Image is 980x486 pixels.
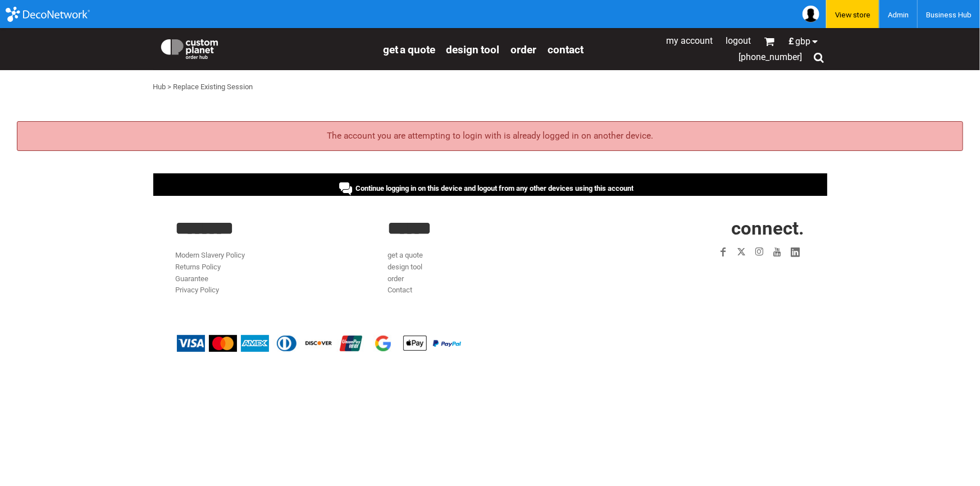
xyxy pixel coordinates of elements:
img: China UnionPay [337,335,365,352]
img: Google Pay [369,335,397,352]
a: Modern Slavery Policy [176,251,245,259]
span: [PHONE_NUMBER] [739,52,803,62]
a: Custom Planet [153,31,378,65]
div: The account you are attempting to login with is already logged in on another device. [17,121,963,151]
span: get a quote [384,43,435,56]
div: > [168,81,172,93]
div: Replace Existing Session [174,81,253,93]
img: Diners Club [273,335,301,352]
a: Hub [153,82,166,91]
a: Guarantee [176,274,209,283]
a: Privacy Policy [176,286,220,294]
a: get a quote [388,251,423,259]
a: Logout [726,35,751,46]
img: American Express [241,335,269,352]
span: order [510,43,536,56]
img: PayPal [433,340,461,347]
a: order [388,274,404,283]
a: design tool [446,43,499,56]
span: Contact [548,43,584,56]
a: Returns Policy [176,263,221,271]
iframe: Customer reviews powered by Trustpilot [649,268,804,281]
span: Continue logging in on this device and logout from any other devices using this account [355,184,633,192]
a: order [510,43,536,56]
a: get a quote [384,43,435,56]
a: Contact [548,43,584,56]
img: Visa [177,335,205,352]
h2: CONNECT. [599,219,804,237]
img: Discover [305,335,333,352]
span: £ [789,37,796,46]
span: design tool [446,43,499,56]
span: GBP [796,37,811,46]
a: Contact [388,286,412,294]
img: Custom Planet [159,36,220,59]
img: Mastercard [209,335,237,352]
img: Apple Pay [401,335,429,352]
a: design tool [388,263,422,271]
a: My Account [667,35,713,46]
